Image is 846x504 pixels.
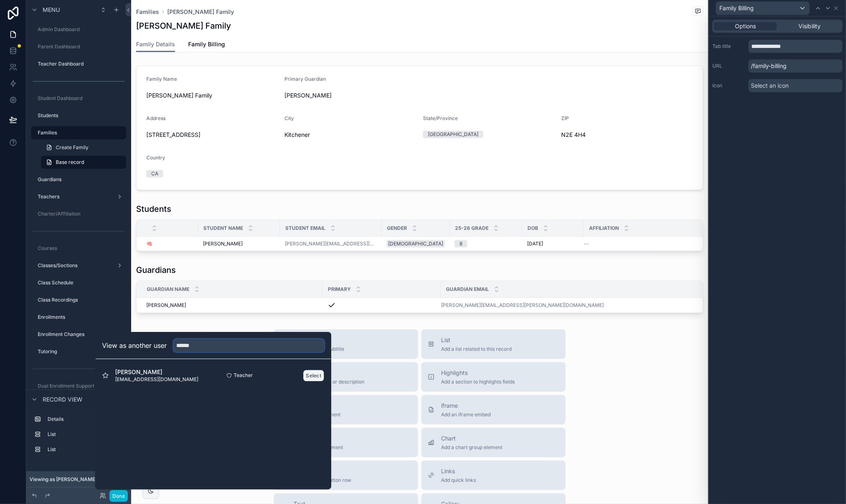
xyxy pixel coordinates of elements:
[748,59,843,73] p: /family-billing
[421,428,566,457] button: ChartAdd a chart group element
[712,43,745,50] label: Tab title
[31,109,126,122] a: Students
[441,477,476,484] span: Add quick links
[421,461,566,490] button: LinksAdd quick links
[203,225,243,232] span: Student Name
[285,225,325,232] span: Student Email
[38,176,125,183] label: Guardians
[31,57,126,70] a: Teacher Dashboard
[31,311,126,324] a: Enrollments
[31,259,126,272] a: Classes/Sections
[421,395,566,425] button: iframeAdd an iframe embed
[48,416,123,422] label: Details
[56,159,84,166] span: Base record
[274,329,418,359] button: TitleAdd a title and subtitle
[31,126,126,139] a: Families
[136,8,159,16] a: Families
[48,446,123,453] label: List
[31,242,126,255] a: Courses
[455,225,489,232] span: 25-26 Grade
[38,112,125,119] label: Students
[274,395,418,425] button: VideoAdd a video element
[38,314,125,320] label: Enrollments
[441,369,515,377] span: Highlights
[38,245,125,252] label: Courses
[441,411,491,418] span: Add an iframe embed
[31,173,126,186] a: Guardians
[441,336,512,344] span: List
[56,144,89,151] span: Create Family
[38,383,125,389] label: Dual Enrollment Support
[441,402,491,410] span: iframe
[38,262,113,269] label: Classes/Sections
[41,141,126,154] a: Create Family
[303,370,324,381] button: Select
[31,40,126,53] a: Parent Dashboard
[38,193,113,200] label: Teachers
[41,156,126,169] a: Base record
[421,362,566,392] button: HighlightsAdd a section to highlights fields
[31,379,126,393] a: Dual Enrollment Support
[30,476,97,483] span: Viewing as [PERSON_NAME]
[799,22,821,30] span: Visibility
[38,26,125,33] label: Admin Dashboard
[109,490,128,502] button: Done
[751,82,789,90] span: Select an icon
[167,8,234,16] a: [PERSON_NAME] Family
[31,293,126,306] a: Class Recordings
[31,328,126,341] a: Enrollment Changes
[147,286,189,293] span: Guardian Name
[38,129,121,136] label: Families
[188,40,225,48] span: Family Billing
[38,61,125,67] label: Teacher Dashboard
[441,379,515,385] span: Add a section to highlights fields
[441,467,476,475] span: Links
[188,37,225,53] a: Family Billing
[446,286,489,293] span: Guardian Email
[136,40,175,48] span: Family Details
[26,409,131,464] div: scrollable content
[712,63,745,69] label: URL
[115,368,198,376] span: [PERSON_NAME]
[136,37,175,52] a: Family Details
[48,431,123,438] label: List
[328,286,351,293] span: Primary
[31,190,126,203] a: Teachers
[38,297,125,303] label: Class Recordings
[38,95,125,102] label: Student Dashboard
[38,331,125,338] label: Enrollment Changes
[102,341,167,350] h2: View as another user
[735,22,756,30] span: Options
[441,434,503,443] span: Chart
[31,276,126,289] a: Class Schedule
[31,23,126,36] a: Admin Dashboard
[43,395,82,404] span: Record view
[712,82,745,89] label: Icon
[716,1,810,15] button: Family Billing
[421,329,566,359] button: ListAdd a list related to this record
[38,43,125,50] label: Parent Dashboard
[274,362,418,392] button: DetailsAdd fields, a title or description
[43,6,60,14] span: Menu
[234,372,253,379] span: Teacher
[136,20,231,32] h1: [PERSON_NAME] Family
[274,461,418,490] button: ButtonsAdd an action button row
[38,279,125,286] label: Class Schedule
[38,211,125,217] label: Charter/Affiliation
[387,225,407,232] span: Gender
[38,348,125,355] label: Tutoring
[441,346,512,352] span: Add a list related to this record
[441,444,503,451] span: Add a chart group element
[528,225,538,232] span: DOB
[31,345,126,358] a: Tutoring
[31,92,126,105] a: Student Dashboard
[274,428,418,457] button: StagesAdd a stages element
[589,225,619,232] span: Affiliation
[115,376,198,383] span: [EMAIL_ADDRESS][DOMAIN_NAME]
[31,207,126,220] a: Charter/Affiliation
[719,4,754,12] span: Family Billing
